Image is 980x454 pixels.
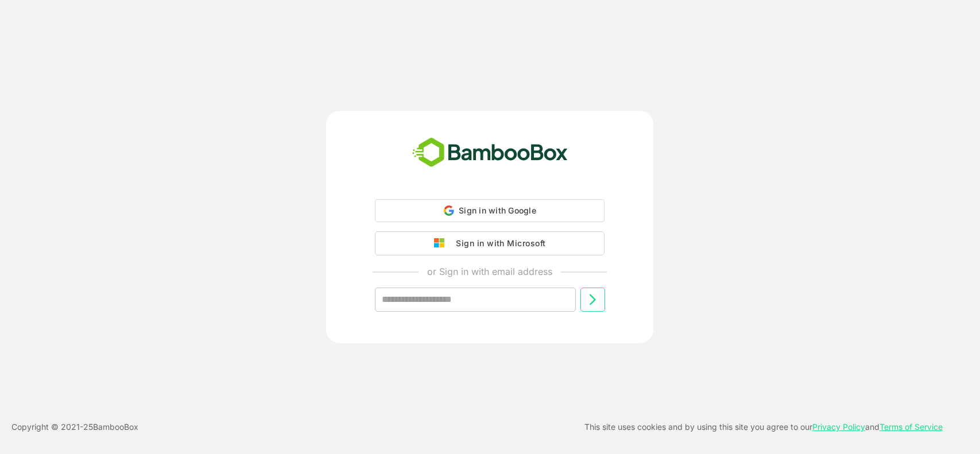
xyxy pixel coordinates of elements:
[880,422,943,432] a: Terms of Service
[450,236,545,251] div: Sign in with Microsoft
[406,134,574,172] img: bamboobox
[427,265,552,278] p: or Sign in with email address
[812,422,865,432] a: Privacy Policy
[434,238,450,249] img: google
[584,420,943,434] p: This site uses cookies and by using this site you agree to our and
[375,199,605,222] div: Sign in with Google
[459,205,536,215] span: Sign in with Google
[11,420,138,434] p: Copyright © 2021- 25 BambooBox
[375,231,605,255] button: Sign in with Microsoft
